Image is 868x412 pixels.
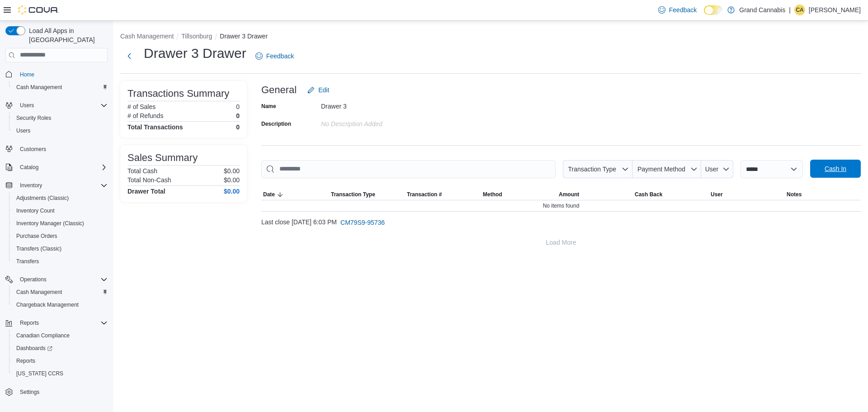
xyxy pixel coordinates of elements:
a: Purchase Orders [13,231,61,242]
button: Method [481,189,557,200]
span: Transaction Type [331,191,375,198]
button: Inventory [16,180,46,191]
span: Adjustments (Classic) [16,194,69,202]
button: Users [2,99,111,112]
p: 0 [236,103,240,110]
span: Transfers (Classic) [13,243,108,254]
a: Inventory Manager (Classic) [13,218,88,229]
label: Description [261,120,291,128]
span: Dashboards [16,345,52,352]
button: Inventory Manager (Classic) [9,217,111,230]
span: CA [796,5,804,15]
span: Users [16,127,30,134]
span: Home [16,69,108,80]
span: Inventory [16,180,108,191]
span: CM79S9-95736 [340,218,385,227]
button: [US_STATE] CCRS [9,367,111,380]
button: CM79S9-95736 [337,213,388,232]
label: Name [261,103,276,110]
h4: Drawer Total [127,188,165,195]
span: Transaction # [407,191,442,198]
button: Inventory [2,179,111,192]
h4: $0.00 [224,188,240,195]
button: Amount [557,189,633,200]
h6: Total Cash [127,167,157,175]
a: Cash Management [13,287,66,298]
button: Canadian Compliance [9,329,111,342]
span: Security Roles [13,113,108,123]
button: Catalog [2,161,111,174]
span: Canadian Compliance [16,332,70,339]
a: Users [13,125,34,136]
nav: An example of EuiBreadcrumbs [120,32,861,43]
span: Canadian Compliance [13,330,108,341]
button: Transaction Type [563,160,632,178]
span: Operations [20,276,47,283]
p: $0.00 [224,167,240,175]
span: Chargeback Management [16,301,79,308]
h4: Total Transactions [127,123,183,131]
a: Reports [13,355,39,366]
span: Dashboards [13,343,108,354]
span: Cash Management [13,82,108,93]
span: Load More [546,238,576,247]
button: Cash In [810,160,861,178]
button: Catalog [16,162,42,173]
button: Transfers (Classic) [9,242,111,255]
div: Last close [DATE] 6:03 PM [261,213,861,232]
button: Customers [2,142,111,156]
h6: # of Refunds [127,112,163,119]
a: Chargeback Management [13,299,82,310]
span: Catalog [20,164,38,171]
h4: 0 [236,123,240,131]
span: Settings [16,386,108,398]
button: User [709,189,785,200]
a: Transfers (Classic) [13,243,65,254]
span: Washington CCRS [13,368,108,379]
button: Reports [2,317,111,329]
a: Adjustments (Classic) [13,193,72,204]
span: Reports [13,355,108,366]
button: Transfers [9,255,111,268]
h6: # of Sales [127,103,156,110]
span: Inventory Manager (Classic) [16,220,84,227]
a: Dashboards [9,342,111,355]
button: Drawer 3 Drawer [220,33,268,40]
h3: Sales Summary [127,152,198,163]
button: Settings [2,385,111,398]
button: Date [261,189,329,200]
button: Load More [261,233,861,251]
button: Transaction Type [329,189,405,200]
a: Home [16,69,38,80]
span: User [711,191,723,198]
span: Purchase Orders [16,232,57,240]
button: Cash Back [633,189,709,200]
button: Security Roles [9,112,111,124]
button: Cash Management [120,33,174,40]
span: Users [16,100,108,111]
p: $0.00 [224,176,240,184]
span: Cash In [825,164,846,173]
a: Cash Management [13,82,66,93]
span: Transaction Type [568,166,616,173]
a: Inventory Count [13,205,58,216]
span: Reports [20,319,39,327]
button: Reports [9,355,111,367]
span: Catalog [16,162,108,173]
span: Inventory Manager (Classic) [13,218,108,229]
a: Feedback [252,47,297,65]
a: Settings [16,387,43,398]
span: Purchase Orders [13,231,108,242]
h1: Drawer 3 Drawer [144,44,246,62]
button: Next [120,47,138,65]
button: Users [16,100,38,111]
button: Cash Management [9,81,111,94]
button: Adjustments (Classic) [9,192,111,204]
button: Inventory Count [9,204,111,217]
span: Load All Apps in [GEOGRAPHIC_DATA] [25,26,108,44]
button: User [701,160,733,178]
button: Operations [16,274,50,285]
p: | [789,5,791,15]
span: Feedback [669,5,697,14]
span: Transfers (Classic) [16,245,61,252]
